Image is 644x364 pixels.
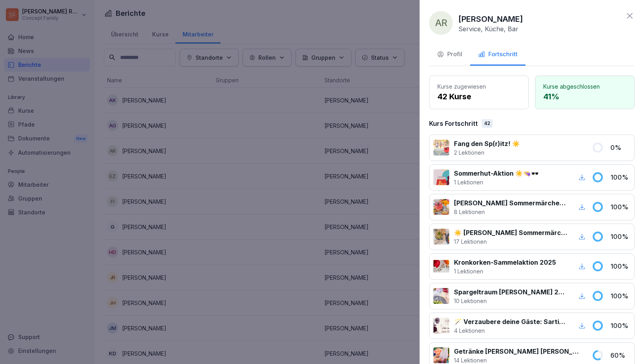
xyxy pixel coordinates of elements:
p: 60 % [610,351,630,360]
p: Fang den Sp(r)itz! ☀️ [454,139,520,148]
p: 17 Lektionen [454,237,567,246]
div: Profil [437,50,462,59]
p: Kurse zugewiesen [437,82,520,91]
p: 100 % [610,291,630,301]
p: 🪄 Verzaubere deine Gäste: Sartiaktion für April bis Mai [454,317,567,326]
p: 100 % [610,202,630,212]
div: AR [429,11,453,35]
p: Kronkorken-Sammelaktion 2025 [454,258,556,267]
p: 100 % [610,232,630,241]
p: 100 % [610,173,630,182]
p: 0 % [610,143,630,152]
p: 10 Lektionen [454,297,567,305]
p: Spargeltraum [PERSON_NAME] 2025 💭 [454,287,567,297]
p: 100 % [610,262,630,271]
p: 8 Lektionen [454,208,567,216]
p: Service, Küche, Bar [458,25,518,33]
p: [PERSON_NAME] [458,13,523,25]
p: 2 Lektionen [454,148,520,157]
button: Profil [429,44,470,66]
p: Kurse abgeschlossen [543,82,626,91]
p: 4 Lektionen [454,326,567,335]
button: Fortschritt [470,44,525,66]
p: ☀️ [PERSON_NAME] Sommermärchen 2025 - Speisen [454,228,567,237]
p: 100 % [610,321,630,330]
p: [PERSON_NAME] Sommermärchen 2025 - Getränke [454,198,567,208]
p: 41 % [543,91,626,102]
p: 1 Lektionen [454,178,539,186]
div: Fortschritt [478,50,518,59]
p: Getränke [PERSON_NAME] [PERSON_NAME] 🥤 [454,347,582,356]
div: 42 [482,119,493,128]
p: 42 Kurse [437,91,520,102]
p: Sommerhut-Aktion ☀️👒🕶️ [454,169,539,178]
p: Kurs Fortschritt [429,119,478,128]
p: 1 Lektionen [454,267,556,275]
